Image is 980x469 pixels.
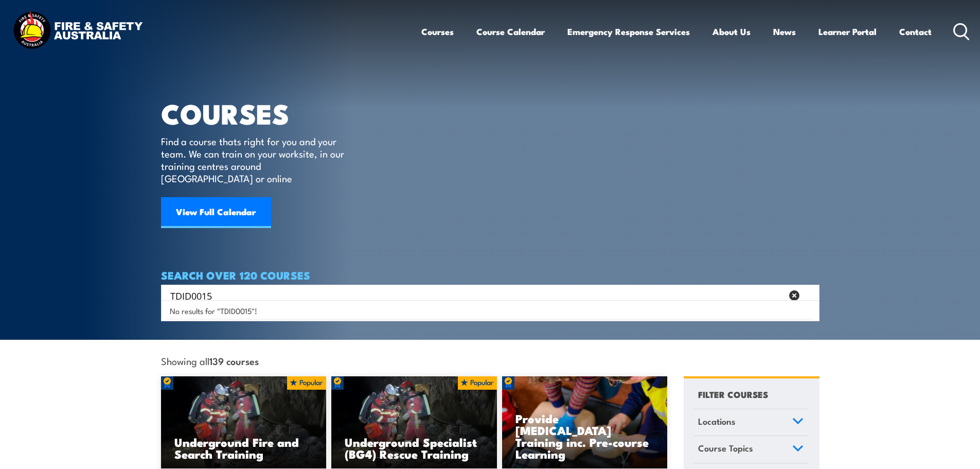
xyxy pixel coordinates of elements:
h3: Underground Fire and Search Training [174,436,313,460]
p: Find a course thats right for you and your team. We can train on your worksite, in our training c... [161,135,349,184]
span: No results for "TDID0015"! [170,306,257,316]
a: Contact [899,18,932,45]
button: Search magnifier button [801,288,816,303]
strong: 139 courses [209,354,259,368]
a: Course Calendar [476,18,545,45]
a: Underground Specialist (BG4) Rescue Training [331,376,497,469]
a: Underground Fire and Search Training [161,376,327,469]
img: Underground mine rescue [331,376,497,469]
a: Course Topics [693,436,808,463]
a: Courses [421,18,454,45]
h1: COURSES [161,101,359,125]
a: About Us [712,18,751,45]
a: Learner Portal [818,18,877,45]
input: Search input [170,288,782,303]
a: News [773,18,796,45]
h4: FILTER COURSES [698,387,768,401]
a: Provide [MEDICAL_DATA] Training inc. Pre-course Learning [502,376,668,469]
a: Emergency Response Services [567,18,690,45]
h3: Underground Specialist (BG4) Rescue Training [345,436,484,460]
h3: Provide [MEDICAL_DATA] Training inc. Pre-course Learning [515,412,654,460]
a: View Full Calendar [161,197,271,228]
h4: SEARCH OVER 120 COURSES [161,269,819,281]
form: Search form [172,288,785,303]
span: Showing all [161,355,259,366]
img: Underground mine rescue [161,376,327,469]
span: Locations [698,414,736,428]
a: Locations [693,409,808,436]
img: Low Voltage Rescue and Provide CPR [502,376,668,469]
span: Course Topics [698,441,753,455]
